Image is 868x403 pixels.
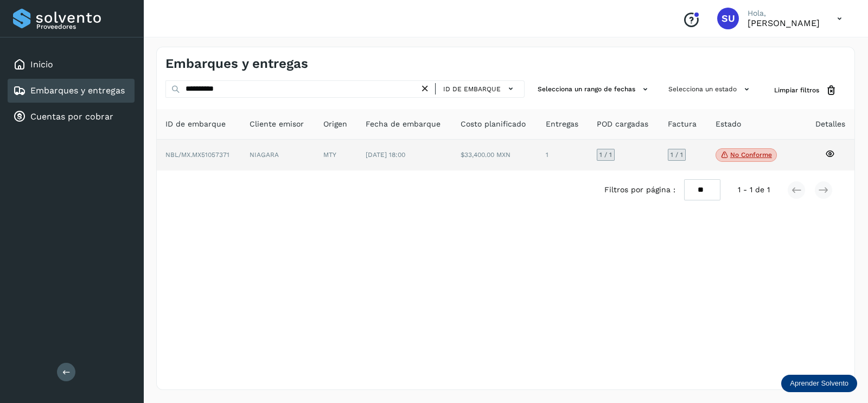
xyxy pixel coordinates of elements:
[36,23,130,30] p: Proveedores
[604,184,675,196] span: Filtros por página :
[597,118,648,130] span: POD cargadas
[8,105,135,129] div: Cuentas por cobrar
[165,151,229,159] span: NBL/MX.MX51057371
[30,111,113,122] a: Cuentas por cobrar
[452,140,537,171] td: $33,400.00 MXN
[730,151,772,159] p: No conforme
[748,18,820,28] p: Sayra Ugalde
[781,375,857,392] div: Aprender Solvento
[440,81,520,97] button: ID de embarque
[537,140,589,171] td: 1
[546,118,578,130] span: Entregas
[748,9,820,18] p: Hola,
[716,118,741,130] span: Estado
[323,118,347,130] span: Origen
[366,118,441,130] span: Fecha de embarque
[165,118,226,130] span: ID de embarque
[599,152,612,158] span: 1 / 1
[765,80,846,100] button: Limpiar filtros
[30,85,125,96] a: Embarques y entregas
[668,118,697,130] span: Factura
[533,80,655,98] button: Selecciona un rango de fechas
[165,56,308,72] h4: Embarques y entregas
[8,53,135,77] div: Inicio
[366,151,405,159] span: [DATE] 18:00
[738,184,770,196] span: 1 - 1 de 1
[250,118,304,130] span: Cliente emisor
[315,140,357,171] td: MTY
[30,59,53,70] a: Inicio
[790,379,848,388] p: Aprender Solvento
[241,140,315,171] td: NIAGARA
[443,84,501,94] span: ID de embarque
[671,152,683,158] span: 1 / 1
[461,118,526,130] span: Costo planificado
[774,85,819,95] span: Limpiar filtros
[8,79,135,103] div: Embarques y entregas
[815,118,845,130] span: Detalles
[664,80,757,98] button: Selecciona un estado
